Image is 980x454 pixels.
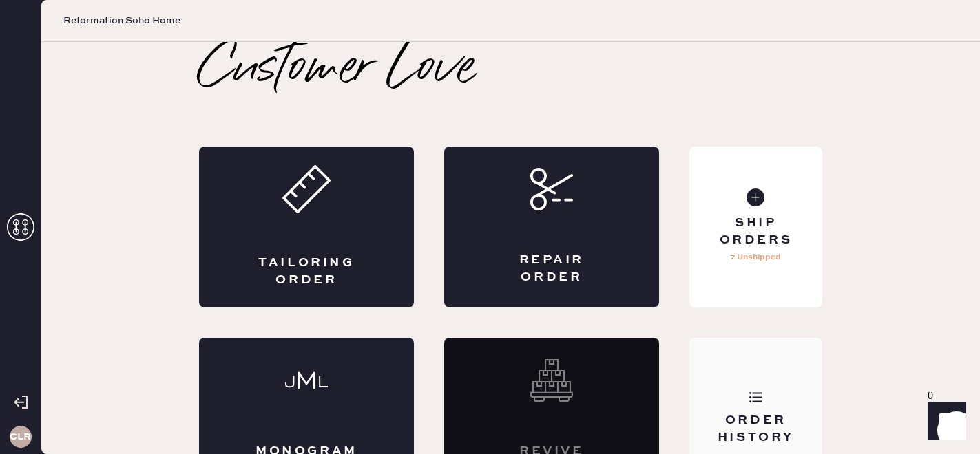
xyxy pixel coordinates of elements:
[63,14,180,28] span: Reformation Soho Home
[700,215,811,249] div: Ship Orders
[254,255,359,289] div: Tailoring Order
[700,412,811,446] div: Order History
[499,252,604,286] div: Repair Order
[730,249,781,266] p: 7 Unshipped
[915,392,974,451] iframe: Front Chat
[199,42,475,97] h2: Customer Love
[10,432,31,442] h3: CLR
